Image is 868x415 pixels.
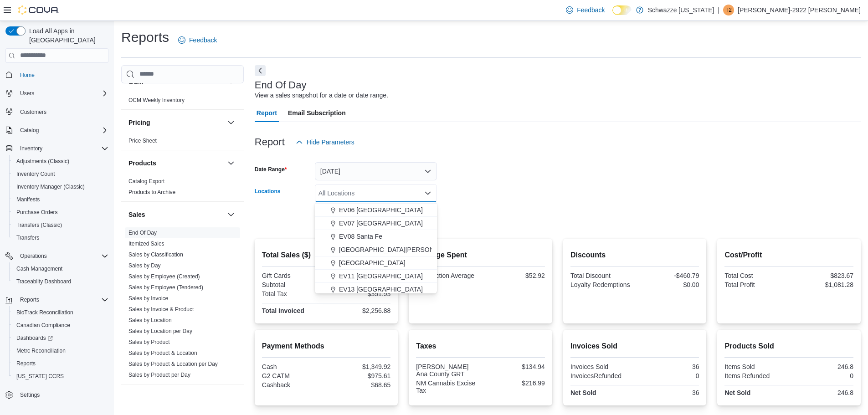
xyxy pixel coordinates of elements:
div: Total Tax [262,290,324,297]
span: Sales by Product [128,338,170,346]
div: 36 [637,389,699,396]
div: Loyalty Redemptions [570,281,633,288]
span: Reports [13,358,108,369]
strong: Net Sold [724,389,750,396]
div: G2 CATM [262,372,324,379]
span: Reports [16,360,36,367]
a: Sales by Location per Day [128,328,192,334]
span: Traceabilty Dashboard [13,276,108,287]
button: [DATE] [315,162,437,180]
span: EV07 [GEOGRAPHIC_DATA] [339,219,423,228]
a: Dashboards [13,333,56,343]
a: Price Sheet [128,138,157,144]
span: Canadian Compliance [13,320,108,331]
div: $68.65 [328,381,390,389]
span: Price Sheet [128,137,157,144]
a: Inventory Manager (Classic) [13,181,88,192]
span: Reports [16,294,108,305]
h2: Total Sales ($) [262,250,391,261]
button: Users [16,88,38,99]
span: Report [257,104,277,122]
button: Sales [226,209,236,220]
h2: Discounts [570,250,699,261]
h3: Taxes [128,393,146,402]
span: [GEOGRAPHIC_DATA][PERSON_NAME] [339,245,458,254]
span: Catalog [16,125,108,136]
span: Sales by Invoice [128,295,168,302]
button: Taxes [226,392,236,403]
h2: Average Spent [416,250,545,261]
span: Inventory Manager (Classic) [13,181,108,192]
div: $1,081.28 [791,281,853,288]
a: Products to Archive [128,189,175,195]
span: T2 [725,5,732,15]
h1: Reports [121,28,169,46]
span: Sales by Employee (Tendered) [128,284,203,291]
h2: Payment Methods [262,341,391,352]
div: Total Cost [724,272,787,279]
a: [US_STATE] CCRS [13,371,67,382]
span: Hide Parameters [307,138,354,147]
button: Inventory Manager (Classic) [9,180,112,193]
span: Transfers [16,234,39,241]
div: $351.93 [328,290,390,297]
span: Transfers [13,232,108,243]
button: Catalog [2,124,112,137]
a: Sales by Product & Location [128,350,197,356]
span: Traceabilty Dashboard [16,278,71,285]
p: Schwazze [US_STATE] [648,5,714,15]
button: Cash Management [9,262,112,275]
h2: Products Sold [724,341,853,352]
span: Inventory [16,143,108,154]
button: Reports [2,293,112,306]
span: Manifests [13,194,108,205]
button: Inventory [2,142,112,155]
button: Manifests [9,193,112,206]
div: Total Profit [724,281,787,288]
span: Users [20,90,34,97]
span: Operations [16,251,108,261]
span: Feedback [577,5,605,15]
a: Sales by Product & Location per Day [128,361,218,367]
h2: Invoices Sold [570,341,699,352]
span: Cash Management [13,263,108,274]
span: Dashboards [13,333,108,343]
a: Sales by Location [128,317,172,323]
button: Inventory Count [9,168,112,180]
a: Adjustments (Classic) [13,156,73,167]
h3: Pricing [128,118,150,127]
span: Adjustments (Classic) [16,158,69,165]
div: Turner-2922 Ashby [723,5,734,15]
button: Users [2,87,112,100]
button: Pricing [226,117,236,128]
button: Products [128,159,224,168]
strong: Total Invoiced [262,307,304,314]
span: Operations [20,252,47,260]
span: Feedback [189,36,217,45]
a: Sales by Product [128,339,170,345]
label: Locations [255,188,281,195]
button: Catalog [16,125,42,136]
span: Cash Management [16,265,62,272]
span: Inventory Count [16,170,55,178]
div: $216.99 [483,379,545,387]
button: Products [226,158,236,169]
button: Taxes [128,393,224,402]
span: Sales by Location [128,317,172,324]
button: Traceabilty Dashboard [9,275,112,288]
a: Transfers (Classic) [13,220,66,231]
span: Transfers (Classic) [16,221,62,229]
div: 36 [637,363,699,370]
span: Washington CCRS [13,371,108,382]
div: OCM [121,95,244,109]
button: EV13 [GEOGRAPHIC_DATA] [315,283,437,296]
h3: Products [128,159,156,168]
button: Canadian Compliance [9,319,112,332]
span: Users [16,88,108,99]
div: View a sales snapshot for a date or date range. [255,91,388,100]
a: Sales by Product per Day [128,372,190,378]
button: Hide Parameters [292,133,358,151]
a: Sales by Employee (Created) [128,273,200,280]
p: | [718,5,719,15]
div: Subtotal [262,281,324,288]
